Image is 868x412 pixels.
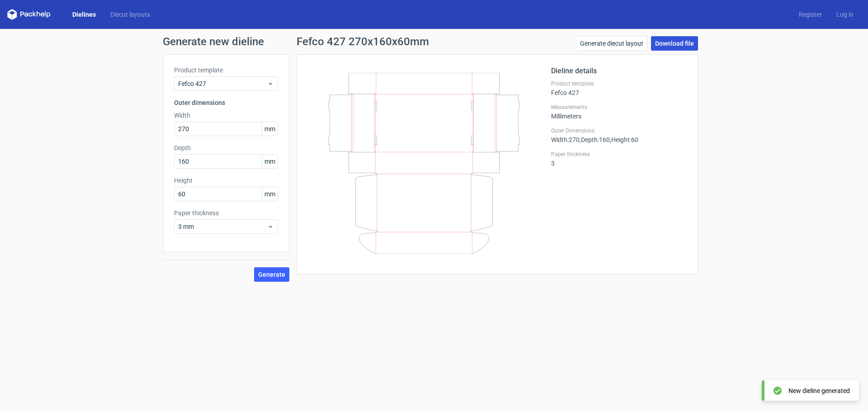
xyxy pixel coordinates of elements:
[103,10,157,19] a: Diecut layouts
[258,271,285,278] span: Generate
[580,136,610,143] span: , Depth : 160
[174,176,278,185] label: Height
[576,36,647,51] a: Generate diecut layout
[174,143,278,152] label: Depth
[174,98,278,107] h3: Outer dimensions
[792,10,829,19] a: Register
[551,151,687,158] label: Paper thickness
[65,10,103,19] a: Dielines
[262,122,278,136] span: mm
[551,151,687,167] div: 3
[174,111,278,120] label: Width
[551,80,687,96] div: Fefco 427
[178,222,267,231] span: 3 mm
[254,267,289,282] button: Generate
[163,36,705,47] h1: Generate new dieline
[551,80,687,87] label: Product template
[551,104,687,111] label: Measurements
[829,10,861,19] a: Log in
[610,136,638,143] span: , Height : 60
[551,127,687,134] label: Outer Dimensions
[262,187,278,201] span: mm
[551,66,687,76] h2: Dieline details
[297,36,429,47] h1: Fefco 427 270x160x60mm
[174,208,278,218] label: Paper thickness
[651,36,698,51] a: Download file
[551,104,687,120] div: Millimeters
[174,66,278,75] label: Product template
[551,136,580,143] span: Width : 270
[788,386,850,395] div: New dieline generated
[262,155,278,168] span: mm
[178,79,267,88] span: Fefco 427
